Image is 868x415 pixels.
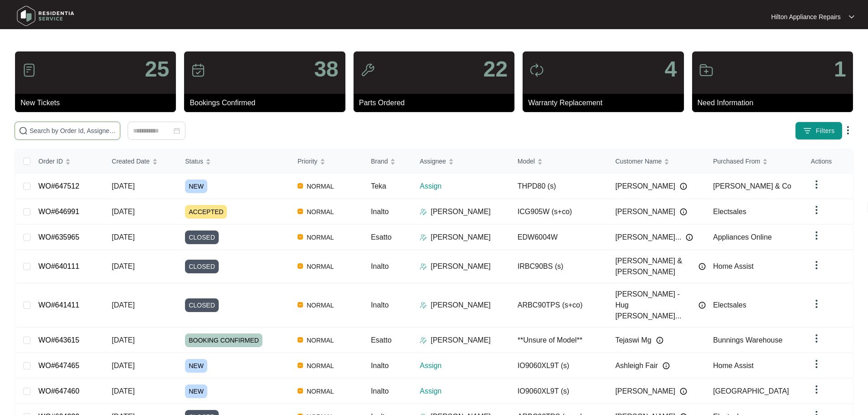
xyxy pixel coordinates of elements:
[510,379,608,404] td: IO9060XL9T (s)
[431,300,491,311] p: [PERSON_NAME]
[178,149,290,174] th: Status
[303,300,338,311] span: NORMAL
[713,233,772,241] span: Appliances Online
[298,302,303,307] img: Vercel Logo
[529,63,544,77] img: icon
[811,260,822,271] img: dropdown arrow
[615,232,681,243] span: [PERSON_NAME]...
[686,234,693,241] img: Info icon
[38,208,79,215] a: WO#646991
[842,125,853,136] img: dropdown arrow
[371,208,389,215] span: Inalto
[420,234,427,241] img: Assigner Icon
[713,182,791,190] span: [PERSON_NAME] & Co
[371,233,391,241] span: Esatto
[608,149,706,174] th: Customer Name
[811,179,822,190] img: dropdown arrow
[615,289,694,322] span: [PERSON_NAME] - Hug [PERSON_NAME]...
[816,126,835,136] span: Filters
[420,360,510,371] p: Assign
[112,362,134,369] span: [DATE]
[420,263,427,270] img: Assigner Icon
[431,261,491,272] p: [PERSON_NAME]
[699,63,714,77] img: icon
[656,337,663,344] img: Info icon
[771,12,841,21] p: Hilton Appliance Repairs
[615,386,675,397] span: [PERSON_NAME]
[713,156,760,166] span: Purchased From
[38,233,79,241] a: WO#635965
[371,301,389,309] span: Inalto
[420,386,510,397] p: Assign
[811,384,822,395] img: dropdown arrow
[303,386,338,397] span: NORMAL
[19,126,28,135] img: search-icon
[680,388,687,395] img: Info icon
[795,122,842,140] button: filter iconFilters
[518,156,535,166] span: Model
[431,232,491,243] p: [PERSON_NAME]
[112,262,134,270] span: [DATE]
[371,387,389,395] span: Inalto
[38,336,79,344] a: WO#643615
[811,205,822,215] img: dropdown arrow
[699,302,706,309] img: Info icon
[303,181,338,192] span: NORMAL
[303,232,338,243] span: NORMAL
[22,63,36,77] img: icon
[483,58,508,80] p: 22
[510,149,608,174] th: Model
[713,301,746,309] span: Electsales
[112,182,134,190] span: [DATE]
[112,156,149,166] span: Created Date
[420,181,510,192] p: Assign
[31,149,104,174] th: Order ID
[38,182,79,190] a: WO#647512
[298,183,303,189] img: Vercel Logo
[713,336,782,344] span: Bunnings Warehouse
[185,179,207,193] span: NEW
[510,250,608,283] td: IRBC90BS (s)
[290,149,364,174] th: Priority
[510,199,608,225] td: ICG905W (s+co)
[420,208,427,215] img: Assigner Icon
[615,335,651,346] span: Tejaswi Mg
[665,58,677,80] p: 4
[371,362,389,369] span: Inalto
[185,156,203,166] span: Status
[811,230,822,241] img: dropdown arrow
[371,262,389,270] span: Inalto
[38,387,79,395] a: WO#647460
[420,302,427,309] img: Assigner Icon
[811,298,822,309] img: dropdown arrow
[615,360,657,371] span: Ashleigh Fair
[431,335,491,346] p: [PERSON_NAME]
[510,174,608,199] td: THPD80 (s)
[510,353,608,379] td: IO9060XL9T (s)
[364,149,412,174] th: Brand
[359,97,514,108] p: Parts Ordered
[185,298,219,312] span: CLOSED
[680,183,687,190] img: Info icon
[803,126,812,135] img: filter icon
[303,360,338,371] span: NORMAL
[713,262,754,270] span: Home Assist
[190,97,345,108] p: Bookings Confirmed
[713,362,754,369] span: Home Assist
[104,149,178,174] th: Created Date
[713,208,746,215] span: Electsales
[185,359,207,373] span: NEW
[303,206,338,217] span: NORMAL
[706,149,804,174] th: Purchased From
[663,362,670,369] img: Info icon
[112,336,134,344] span: [DATE]
[371,182,386,190] span: Teka
[30,126,116,136] input: Search by Order Id, Assignee Name, Customer Name, Brand and Model
[112,301,134,309] span: [DATE]
[14,2,77,30] img: residentia service logo
[431,206,491,217] p: [PERSON_NAME]
[298,363,303,368] img: Vercel Logo
[615,206,675,217] span: [PERSON_NAME]
[38,362,79,369] a: WO#647465
[298,156,318,166] span: Priority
